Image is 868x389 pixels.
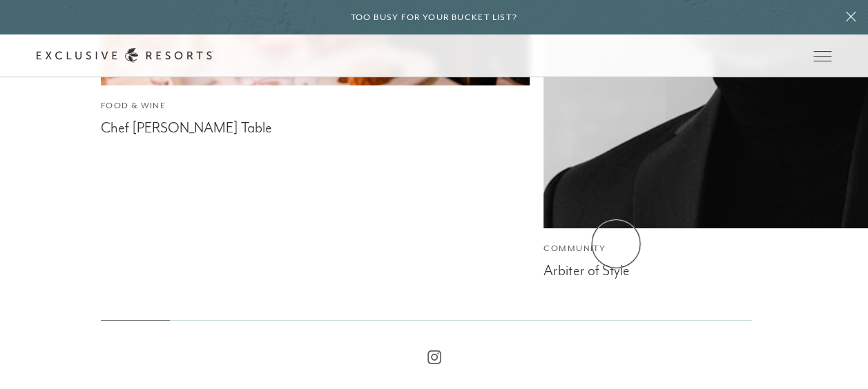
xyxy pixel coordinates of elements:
button: Open navigation [813,51,831,61]
div: Chef [PERSON_NAME] Table [101,116,530,137]
h6: Too busy for your bucket list? [351,11,518,24]
div: Food & Wine [101,99,530,112]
